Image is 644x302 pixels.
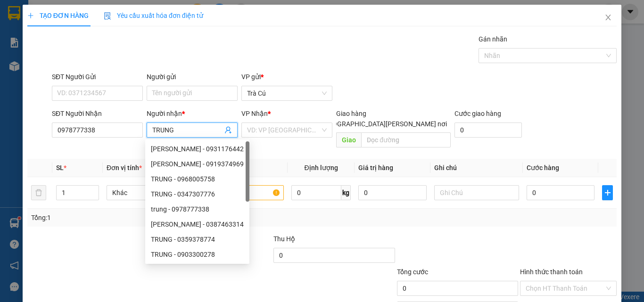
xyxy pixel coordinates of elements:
[145,217,249,232] div: MINH TRUNG - 0387463314
[358,164,393,171] span: Giá trị hàng
[241,72,332,82] div: VP gửi
[61,8,157,29] div: [GEOGRAPHIC_DATA]
[60,59,158,73] div: 30.000
[61,8,84,18] span: Nhận:
[603,189,612,196] span: plus
[151,189,244,199] div: TRUNG - 0347307776
[145,156,249,171] div: TRUNG BỀN - 0919374969
[52,108,143,119] div: SĐT Người Nhận
[479,35,507,43] label: Gán nhãn
[107,164,142,171] span: Đơn vị tính
[604,14,612,21] span: close
[31,212,249,223] div: Tổng: 1
[145,202,249,217] div: trung - 0978777338
[52,72,143,82] div: SĐT Người Gửi
[104,12,111,20] img: icon
[104,12,203,19] span: Yêu cầu xuất hóa đơn điện tử
[56,164,64,171] span: SL
[27,12,89,19] span: TẠO ĐƠN HÀNG
[147,72,238,82] div: Người gửi
[318,119,451,129] span: [GEOGRAPHIC_DATA][PERSON_NAME] nơi
[151,174,244,184] div: TRUNG - 0968005758
[61,29,157,41] div: TÚ
[341,185,351,200] span: kg
[520,268,583,276] label: Hình thức thanh toán
[397,268,428,276] span: Tổng cước
[112,186,186,200] span: Khác
[434,185,519,200] input: Ghi Chú
[27,12,34,19] span: plus
[224,126,232,134] span: user-add
[145,247,249,262] div: TRUNG - 0903300278
[336,132,361,147] span: Giao
[151,234,244,245] div: TRUNG - 0359378774
[430,159,523,177] th: Ghi chú
[527,164,559,171] span: Cước hàng
[336,110,366,117] span: Giao hàng
[147,108,238,119] div: Người nhận
[358,185,426,200] input: 0
[145,171,249,187] div: TRUNG - 0968005758
[595,5,621,31] button: Close
[602,185,613,200] button: plus
[31,185,46,200] button: delete
[361,132,451,147] input: Dọc đường
[8,8,55,19] div: Trà Cú
[145,232,249,247] div: TRUNG - 0359378774
[151,144,244,154] div: [PERSON_NAME] - 0931176442
[151,159,244,169] div: [PERSON_NAME] - 0919374969
[151,204,244,214] div: trung - 0978777338
[145,187,249,202] div: TRUNG - 0347307776
[151,249,244,260] div: TRUNG - 0903300278
[241,110,268,117] span: VP Nhận
[8,9,23,19] span: Gửi:
[454,110,501,117] label: Cước giao hàng
[454,122,522,138] input: Cước giao hàng
[60,62,73,72] span: CC :
[151,219,244,229] div: [PERSON_NAME] - 0387463314
[61,41,157,54] div: 0974455077
[247,86,327,100] span: Trà Cú
[304,164,338,171] span: Định lượng
[273,235,295,243] span: Thu Hộ
[145,141,249,156] div: TRUNG - 0931176442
